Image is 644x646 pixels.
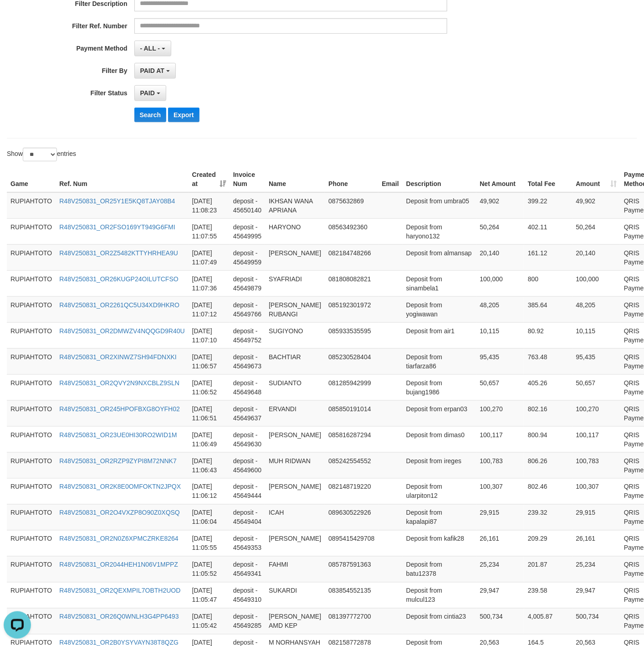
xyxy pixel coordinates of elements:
[134,108,167,122] button: Search
[230,218,265,244] td: deposit - 45649995
[476,322,525,348] td: 10,115
[572,426,621,452] td: 100,117
[403,192,476,219] td: Deposit from umbra05
[230,582,265,608] td: deposit - 45649310
[7,348,56,374] td: RUPIAHTOTO
[59,405,180,413] a: R48V250831_OR245HPOFBXG8OYFH02
[7,452,56,478] td: RUPIAHTOTO
[403,296,476,322] td: Deposit from yogiwawan
[403,530,476,556] td: Deposit from kafik28
[59,353,177,361] a: R48V250831_OR2XINWZ7SH94FDNXKI
[265,218,325,244] td: HARYONO
[7,426,56,452] td: RUPIAHTOTO
[59,457,177,465] a: R48V250831_OR2RZP9ZYPI8M72NNK7
[189,530,230,556] td: [DATE] 11:05:55
[189,478,230,504] td: [DATE] 11:06:12
[189,270,230,296] td: [DATE] 11:07:36
[265,426,325,452] td: [PERSON_NAME]
[7,582,56,608] td: RUPIAHTOTO
[403,348,476,374] td: Deposit from tiarfarza86
[476,218,525,244] td: 50,264
[524,296,572,322] td: 385.64
[265,530,325,556] td: [PERSON_NAME]
[59,613,179,620] a: R48V250831_OR26Q0WNLH3G4PP6493
[572,322,621,348] td: 10,115
[230,426,265,452] td: deposit - 45649630
[476,192,525,219] td: 49,902
[325,322,378,348] td: 085933535595
[325,582,378,608] td: 083854552135
[7,556,56,582] td: RUPIAHTOTO
[7,400,56,426] td: RUPIAHTOTO
[59,301,179,309] a: R48V250831_OR2261QC5U34XD9HKRO
[325,218,378,244] td: 08563492360
[59,509,180,517] a: R48V250831_OR2O4VXZP8O90Z0XQSQ
[572,166,621,192] th: Amount: activate to sort column ascending
[189,582,230,608] td: [DATE] 11:05:47
[189,608,230,634] td: [DATE] 11:05:42
[265,270,325,296] td: SYAFRIADI
[524,504,572,530] td: 239.32
[476,166,525,192] th: Net Amount
[476,582,525,608] td: 29,947
[476,348,525,374] td: 95,435
[476,296,525,322] td: 48,205
[403,452,476,478] td: Deposit from ireges
[265,478,325,504] td: [PERSON_NAME]
[524,530,572,556] td: 209.29
[140,67,164,74] span: PAID AT
[476,608,525,634] td: 500,734
[265,452,325,478] td: MUH RIDWAN
[572,296,621,322] td: 48,205
[325,296,378,322] td: 085192301972
[56,166,188,192] th: Ref. Num
[265,556,325,582] td: FAHMI
[476,270,525,296] td: 100,000
[572,348,621,374] td: 95,435
[230,348,265,374] td: deposit - 45649673
[230,270,265,296] td: deposit - 45649879
[572,582,621,608] td: 29,947
[524,270,572,296] td: 800
[230,166,265,192] th: Invoice Num
[524,452,572,478] td: 806.26
[140,89,155,97] span: PAID
[7,218,56,244] td: RUPIAHTOTO
[524,478,572,504] td: 802.46
[7,192,56,219] td: RUPIAHTOTO
[403,426,476,452] td: Deposit from dimas0
[168,108,199,122] button: Export
[189,374,230,400] td: [DATE] 11:06:52
[230,530,265,556] td: deposit - 45649353
[59,223,175,231] a: R48V250831_OR2FSO169YT949G6FMI
[524,426,572,452] td: 800.94
[265,322,325,348] td: SUGIYONO
[524,348,572,374] td: 763.48
[189,192,230,219] td: [DATE] 11:08:23
[230,556,265,582] td: deposit - 45649341
[189,400,230,426] td: [DATE] 11:06:51
[524,400,572,426] td: 802.16
[476,556,525,582] td: 25,234
[265,244,325,270] td: [PERSON_NAME]
[7,270,56,296] td: RUPIAHTOTO
[524,556,572,582] td: 201.87
[265,400,325,426] td: ERVANDI
[59,379,179,387] a: R48V250831_OR2QVY2N9NXCBLZ9SLN
[325,348,378,374] td: 085230528404
[59,327,184,335] a: R48V250831_OR2DMWZV4NQQGD9R40U
[7,296,56,322] td: RUPIAHTOTO
[572,374,621,400] td: 50,657
[378,166,403,192] th: Email
[572,556,621,582] td: 25,234
[524,582,572,608] td: 239.58
[265,504,325,530] td: ICAH
[189,322,230,348] td: [DATE] 11:07:10
[572,478,621,504] td: 100,307
[403,374,476,400] td: Deposit from bujang1986
[325,244,378,270] td: 082184748266
[230,296,265,322] td: deposit - 45649766
[59,197,175,205] a: R48V250831_OR25Y1E5KQ8TJAY08B4
[403,478,476,504] td: Deposit from ularpiton12
[230,400,265,426] td: deposit - 45649637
